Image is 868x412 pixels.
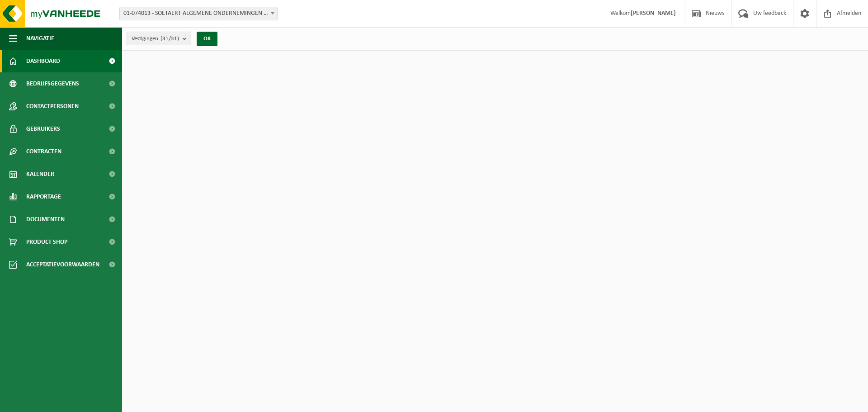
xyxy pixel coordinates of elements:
span: Product Shop [26,231,67,253]
span: Navigatie [26,27,54,50]
span: Rapportage [26,185,61,208]
strong: [PERSON_NAME] [631,10,676,17]
count: (31/31) [160,36,179,42]
span: 01-074013 - SOETAERT ALGEMENE ONDERNEMINGEN - OOSTENDE [119,7,278,20]
span: Contactpersonen [26,95,79,118]
span: Kalender [26,163,54,185]
button: OK [197,32,217,46]
span: Dashboard [26,50,60,72]
button: Vestigingen(31/31) [127,32,191,45]
span: Contracten [26,140,61,163]
span: Documenten [26,208,65,231]
span: 01-074013 - SOETAERT ALGEMENE ONDERNEMINGEN - OOSTENDE [120,7,277,20]
span: Vestigingen [132,32,179,46]
span: Bedrijfsgegevens [26,72,79,95]
span: Gebruikers [26,118,60,140]
span: Acceptatievoorwaarden [26,253,99,276]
